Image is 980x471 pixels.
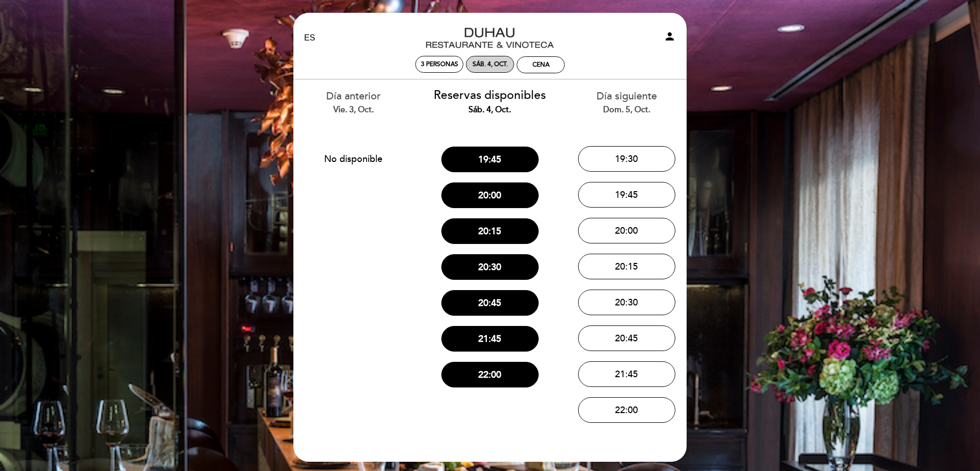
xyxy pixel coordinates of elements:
button: 22:00 [578,397,675,423]
div: Cena [532,61,549,69]
div: sáb. 4, oct. [430,104,551,116]
div: Día anterior [293,89,414,115]
div: Día siguiente [566,89,687,115]
button: 19:45 [441,147,539,172]
button: 20:30 [578,290,675,315]
button: 20:45 [578,325,675,351]
button: 22:00 [441,362,539,387]
i: person [664,30,676,43]
button: 19:45 [578,182,675,208]
button: 20:45 [441,290,539,316]
button: No disponible [305,146,402,172]
div: sáb. 4, oct. [473,60,508,68]
div: Reservas disponibles [430,87,551,116]
button: 21:45 [578,361,675,387]
button: 21:45 [441,326,539,352]
button: 20:15 [578,254,675,279]
button: 20:00 [578,218,675,243]
button: person [664,30,676,46]
div: vie. 3, oct. [293,104,414,116]
button: 20:30 [441,254,539,280]
button: 19:30 [578,146,675,172]
button: 20:15 [441,218,539,244]
a: Duhau Restaurante & Vinoteca [426,24,554,52]
span: 3 personas [421,60,458,68]
div: dom. 5, oct. [566,104,687,116]
button: 20:00 [441,182,539,208]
